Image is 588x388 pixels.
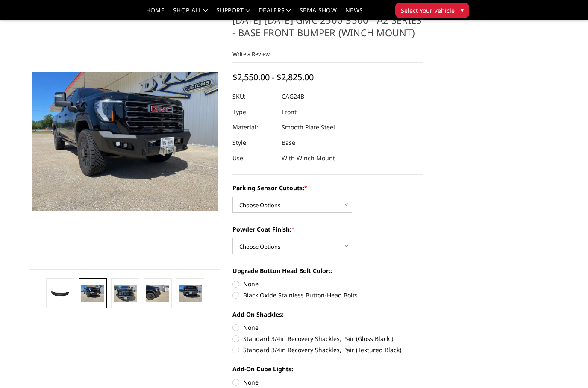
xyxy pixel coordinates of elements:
label: None [232,378,424,387]
label: Standard 3/4in Recovery Shackles, Pair (Textured Black) [232,345,424,354]
dd: Base [282,135,295,150]
label: Add-On Cube Lights: [232,364,424,373]
h1: [DATE]-[DATE] GMC 2500-3500 - A2 Series - Base Front Bumper (winch mount) [232,13,424,45]
span: ▾ [461,6,464,15]
a: News [345,7,363,20]
img: 2024-2025 GMC 2500-3500 - A2 Series - Base Front Bumper (winch mount) [49,288,72,298]
dd: With Winch Mount [282,150,335,166]
dd: Smooth Plate Steel [282,120,335,135]
img: 2024-2025 GMC 2500-3500 - A2 Series - Base Front Bumper (winch mount) [179,285,202,302]
button: Select Your Vehicle [395,3,469,18]
label: Upgrade Button Head Bolt Color:: [232,266,424,275]
label: Add-On Shackles: [232,310,424,319]
iframe: Chat Widget [545,347,588,388]
a: 2024-2025 GMC 2500-3500 - A2 Series - Base Front Bumper (winch mount) [29,13,220,270]
dt: Use: [232,150,275,166]
label: None [232,279,424,288]
label: Parking Sensor Cutouts: [232,183,424,192]
img: 2024-2025 GMC 2500-3500 - A2 Series - Base Front Bumper (winch mount) [146,285,169,302]
span: $2,550.00 - $2,825.00 [232,71,314,83]
img: 2024-2025 GMC 2500-3500 - A2 Series - Base Front Bumper (winch mount) [114,285,137,302]
dt: Material: [232,120,275,135]
img: 2024-2025 GMC 2500-3500 - A2 Series - Base Front Bumper (winch mount) [81,285,104,302]
a: SEMA Show [300,7,337,20]
dd: CAG24B [282,89,304,104]
span: Select Your Vehicle [401,6,455,15]
dd: Front [282,104,297,120]
label: None [232,323,424,332]
label: Standard 3/4in Recovery Shackles, Pair (Gloss Black ) [232,334,424,343]
label: Powder Coat Finish: [232,225,424,234]
dt: Type: [232,104,275,120]
a: Dealers [259,7,291,20]
a: Write a Review [232,50,270,58]
label: Black Oxide Stainless Button-Head Bolts [232,291,424,300]
dt: SKU: [232,89,275,104]
a: shop all [173,7,208,20]
dt: Style: [232,135,275,150]
a: Home [146,7,165,20]
a: Support [216,7,250,20]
